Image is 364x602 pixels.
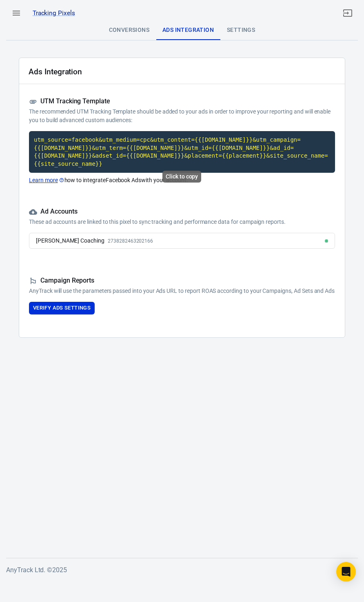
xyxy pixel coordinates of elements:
a: Tracking Pixels [33,9,75,18]
h5: Ad Accounts [29,207,335,216]
a: Sign out [338,3,357,23]
h6: AnyTrack Ltd. © 2025 [6,565,358,575]
h2: Ads Integration [29,67,82,76]
p: AnyTrack will use the parameters passed into your Ads URL to report ROAS according to your Campai... [29,287,335,295]
p: These ad accounts are linked to this pixel to sync tracking and performance data for campaign rep... [29,218,335,226]
h5: Campaign Reports [29,276,335,285]
p: how to integrate Facebook Ads with your account. [29,176,335,185]
code: Click to copy [29,131,335,173]
span: 2738282463202166 [108,238,153,244]
div: Click to copy [162,171,201,183]
p: The recommended UTM Tracking Template should be added to your ads in order to improve your report... [29,107,335,125]
button: Verify Ads Settings [29,302,95,314]
div: Conversions [102,20,156,40]
div: Ads Integration [156,20,220,40]
a: Learn more [29,176,64,185]
div: Settings [220,20,262,40]
h5: UTM Tracking Template [29,97,335,106]
div: Open Intercom Messenger [336,562,356,582]
div: [PERSON_NAME] Coaching [36,236,104,245]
